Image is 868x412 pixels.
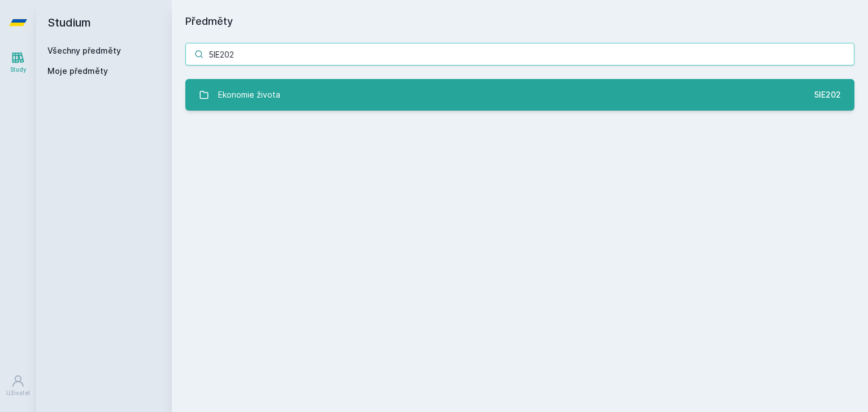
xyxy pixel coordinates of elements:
[185,79,854,111] a: Ekonomie života 5IE202
[2,45,34,80] a: Study
[6,389,30,397] div: Uživatel
[47,65,108,77] span: Moje předměty
[2,369,34,403] a: Uživatel
[185,14,854,29] h1: Předměty
[10,65,27,74] div: Study
[814,89,841,100] div: 5IE202
[47,46,121,55] a: Všechny předměty
[218,84,280,106] div: Ekonomie života
[185,43,854,65] input: Název nebo ident předmětu…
